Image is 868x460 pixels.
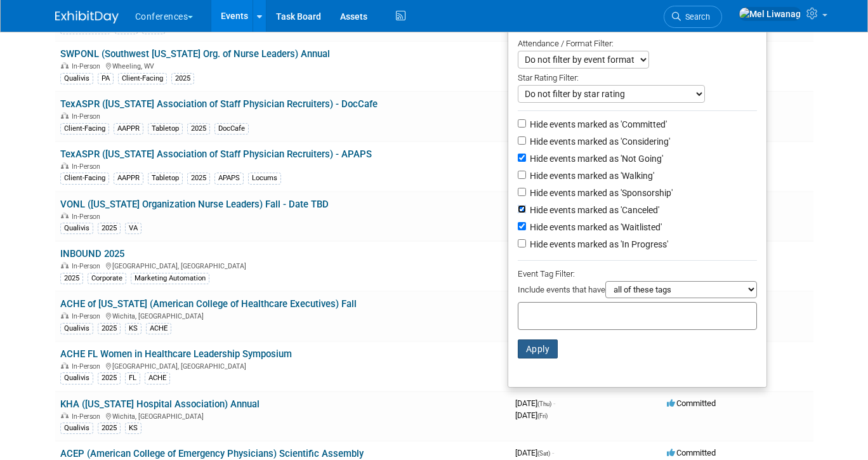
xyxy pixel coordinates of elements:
[72,362,104,371] span: In-Person
[88,273,126,284] div: Corporate
[72,412,104,421] span: In-Person
[553,398,555,408] span: -
[114,123,143,135] div: AAPPR
[60,98,378,110] a: TexASPR ([US_STATE] Association of Staff Physician Recruiters) - DocCafe
[60,360,505,371] div: [GEOGRAPHIC_DATA], [GEOGRAPHIC_DATA]
[518,339,558,358] button: Apply
[171,73,194,84] div: 2025
[527,118,667,131] label: Hide events marked as 'Committed'
[60,73,93,84] div: Qualivis
[60,411,505,421] div: Wichita, [GEOGRAPHIC_DATA]
[527,169,654,182] label: Hide events marked as 'Walking'
[148,123,183,135] div: Tabletop
[537,412,548,419] span: (Fri)
[60,348,292,360] a: ACHE FL Women in Healthcare Leadership Symposium
[145,372,170,384] div: ACHE
[131,273,209,284] div: Marketing Automation
[60,323,93,334] div: Qualivis
[61,412,69,419] img: In-Person Event
[518,69,757,85] div: Star Rating Filter:
[98,423,121,434] div: 2025
[98,73,114,84] div: PA
[248,173,281,184] div: Locums
[98,372,121,384] div: 2025
[60,423,93,434] div: Qualivis
[60,223,93,234] div: Qualivis
[60,60,505,70] div: Wheeling, WV
[125,423,141,434] div: KS
[118,73,167,84] div: Client-Facing
[664,6,722,28] a: Search
[681,12,710,22] span: Search
[60,260,505,270] div: [GEOGRAPHIC_DATA], [GEOGRAPHIC_DATA]
[146,323,171,334] div: ACHE
[515,411,548,420] span: [DATE]
[60,310,505,320] div: Wichita, [GEOGRAPHIC_DATA]
[60,398,260,410] a: KHA ([US_STATE] Hospital Association) Annual
[214,123,249,135] div: DocCafe
[72,213,104,221] span: In-Person
[214,173,244,184] div: APAPS
[60,148,372,160] a: TexASPR ([US_STATE] Association of Staff Physician Recruiters) - APAPS
[98,323,121,334] div: 2025
[527,204,659,216] label: Hide events marked as 'Canceled'
[61,312,69,319] img: In-Person Event
[61,162,69,169] img: In-Person Event
[527,187,673,199] label: Hide events marked as 'Sponsorship'
[667,398,716,408] span: Committed
[518,36,757,51] div: Attendance / Format Filter:
[527,152,663,165] label: Hide events marked as 'Not Going'
[527,238,668,251] label: Hide events marked as 'In Progress'
[60,123,109,135] div: Client-Facing
[60,273,83,284] div: 2025
[60,48,330,60] a: SWPONL (Southwest [US_STATE] Org. of Nurse Leaders) Annual
[60,448,364,459] a: ACEP (American College of Emergency Physicians) Scientific Assembly
[518,281,757,302] div: Include events that have
[60,173,109,184] div: Client-Facing
[114,173,143,184] div: AAPPR
[148,173,183,184] div: Tabletop
[515,398,555,408] span: [DATE]
[72,262,104,270] span: In-Person
[60,199,329,210] a: VONL ([US_STATE] Organization Nurse Leaders) Fall - Date TBD
[61,213,69,219] img: In-Person Event
[60,372,93,384] div: Qualivis
[61,112,69,119] img: In-Person Event
[60,248,124,260] a: INBOUND 2025
[537,400,551,407] span: (Thu)
[55,11,119,23] img: ExhibitDay
[125,372,140,384] div: FL
[72,312,104,320] span: In-Person
[739,7,801,21] img: Mel Liwanag
[527,135,670,148] label: Hide events marked as 'Considering'
[72,162,104,171] span: In-Person
[125,323,141,334] div: KS
[98,223,121,234] div: 2025
[125,223,141,234] div: VA
[552,448,554,457] span: -
[518,266,757,281] div: Event Tag Filter:
[60,298,357,310] a: ACHE of [US_STATE] (American College of Healthcare Executives) Fall
[187,173,210,184] div: 2025
[61,62,69,69] img: In-Person Event
[527,221,662,233] label: Hide events marked as 'Waitlisted'
[72,112,104,121] span: In-Person
[72,62,104,70] span: In-Person
[667,448,716,457] span: Committed
[187,123,210,135] div: 2025
[537,450,550,457] span: (Sat)
[61,262,69,268] img: In-Person Event
[61,362,69,369] img: In-Person Event
[515,448,554,457] span: [DATE]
